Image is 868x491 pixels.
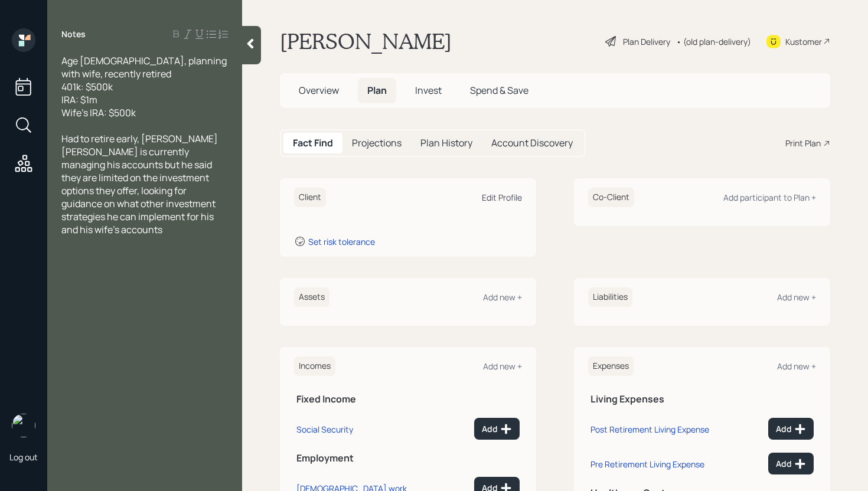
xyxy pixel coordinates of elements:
[491,138,573,149] h5: Account Discovery
[776,458,806,470] div: Add
[590,459,704,470] div: Pre Retirement Living Expense
[768,418,814,440] button: Add
[420,138,472,149] h5: Plan History
[482,423,512,435] div: Add
[280,28,452,54] h1: [PERSON_NAME]
[352,138,402,149] h5: Projections
[590,424,709,435] div: Post Retirement Living Expense
[308,236,375,247] div: Set risk tolerance
[623,35,670,48] div: Plan Delivery
[777,292,816,303] div: Add new +
[296,424,353,435] div: Social Security
[588,356,634,376] h6: Expenses
[299,84,339,97] span: Overview
[723,192,816,203] div: Add participant to Plan +
[474,418,520,440] button: Add
[9,451,38,463] div: Log out
[588,287,632,307] h6: Liabilities
[61,28,86,40] label: Notes
[415,84,442,97] span: Invest
[768,453,814,474] button: Add
[777,361,816,372] div: Add new +
[296,394,520,405] h5: Fixed Income
[588,188,634,207] h6: Co-Client
[12,414,35,437] img: james-distasi-headshot.png
[294,356,335,376] h6: Incomes
[367,84,387,97] span: Plan
[785,35,822,48] div: Kustomer
[61,132,220,236] span: Had to retire early, [PERSON_NAME] [PERSON_NAME] is currently managing his accounts but he said t...
[590,394,814,405] h5: Living Expenses
[676,35,751,48] div: • (old plan-delivery)
[483,292,522,303] div: Add new +
[482,192,522,203] div: Edit Profile
[470,84,528,97] span: Spend & Save
[296,453,520,464] h5: Employment
[293,138,333,149] h5: Fact Find
[61,54,229,119] span: Age [DEMOGRAPHIC_DATA], planning with wife, recently retired 401k: $500k IRA: $1m Wife's IRA: $500k
[483,361,522,372] div: Add new +
[785,137,821,149] div: Print Plan
[294,287,329,307] h6: Assets
[294,188,326,207] h6: Client
[776,423,806,435] div: Add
